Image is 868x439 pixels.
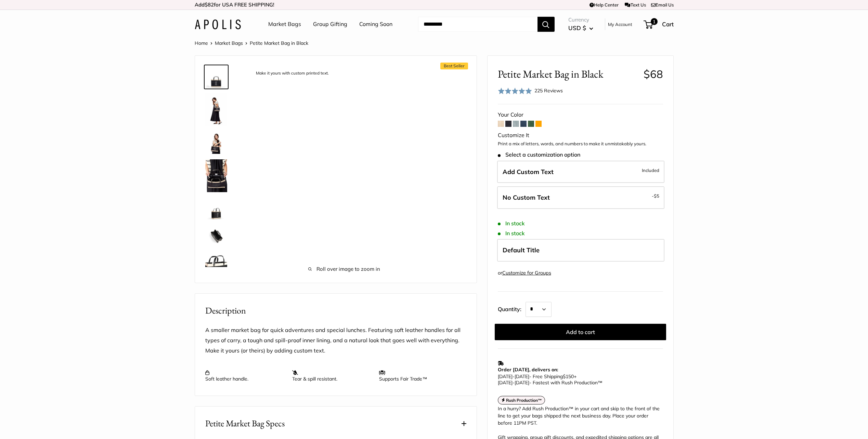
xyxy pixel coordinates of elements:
[642,166,659,174] span: Included
[204,131,229,155] a: Petite Market Bag in Black
[205,66,227,88] img: description_Make it yours with custom printed text.
[205,370,285,382] p: Soft leather handle.
[195,40,208,46] a: Home
[498,141,663,147] p: Print a mix of letters, words, and numbers to make it unmistakably yours.
[515,380,529,386] span: [DATE]
[644,67,663,81] span: $68
[205,93,227,126] img: Petite Market Bag in Black
[625,2,646,8] a: Text Us
[568,23,593,34] button: USD $
[513,380,515,386] span: -
[205,225,227,247] img: description_Spacious inner area with room for everything.
[563,373,574,380] span: $150
[662,21,674,28] span: Cart
[503,246,540,254] span: Default Title
[205,252,227,274] img: description_Super soft leather handles.
[292,370,372,382] p: Tear & spill resistant.
[268,19,301,29] a: Market Bags
[359,19,392,29] a: Coming Soon
[498,300,526,317] label: Quantity:
[205,325,466,356] p: A smaller market bag for quick adventures and special lunches. Featuring soft leather handles for...
[204,224,229,248] a: description_Spacious inner area with room for everything.
[250,40,308,46] span: Petite Market Bag in Black
[252,69,332,78] div: Make it yours with custom printed text.
[568,24,586,31] span: USD $
[215,40,243,46] a: Market Bags
[195,39,308,48] nav: Breadcrumb
[498,130,663,141] div: Customize It
[654,193,659,199] span: $5
[205,159,227,192] img: Petite Market Bag in Black
[503,168,554,176] span: Add Custom Text
[644,19,674,30] a: 1 Cart
[608,20,632,28] a: My Account
[205,417,285,430] span: Petite Market Bag Specs
[205,304,466,317] h2: Description
[513,373,515,380] span: -
[379,370,459,382] p: Supports Fair Trade™
[506,398,542,403] strong: Rush Production™
[440,63,468,69] span: Best Seller
[651,2,674,8] a: Email Us
[652,192,659,200] span: -
[195,19,241,29] img: Apolis
[498,151,580,158] span: Select a customization option
[498,220,525,227] span: In stock
[534,88,563,94] span: 225 Reviews
[498,68,638,80] span: Petite Market Bag in Black
[204,251,229,276] a: description_Super soft leather handles.
[498,373,513,380] span: [DATE]
[498,268,551,278] div: or
[537,17,555,32] button: Search
[205,1,214,8] span: $82
[497,186,664,209] label: Leave Blank
[515,373,529,380] span: [DATE]
[568,15,593,25] span: Currency
[502,270,551,276] a: Customize for Groups
[503,194,550,201] span: No Custom Text
[495,324,666,340] button: Add to cart
[497,239,664,262] label: Default Title
[250,264,439,274] span: Roll over image to zoom in
[498,230,525,237] span: In stock
[204,92,229,128] a: Petite Market Bag in Black
[205,198,227,219] img: Petite Market Bag in Black
[498,367,558,373] strong: Order [DATE], delivers on:
[498,373,660,386] p: - Free Shipping +
[204,158,229,194] a: Petite Market Bag in Black
[650,18,657,25] span: 1
[204,65,229,89] a: description_Make it yours with custom printed text.
[590,2,619,8] a: Help Center
[205,132,227,154] img: Petite Market Bag in Black
[497,161,664,183] label: Add Custom Text
[498,380,513,386] span: [DATE]
[498,380,603,386] span: - Fastest with Rush Production™
[418,17,537,32] input: Search...
[498,110,663,120] div: Your Color
[204,196,229,221] a: Petite Market Bag in Black
[313,19,347,29] a: Group Gifting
